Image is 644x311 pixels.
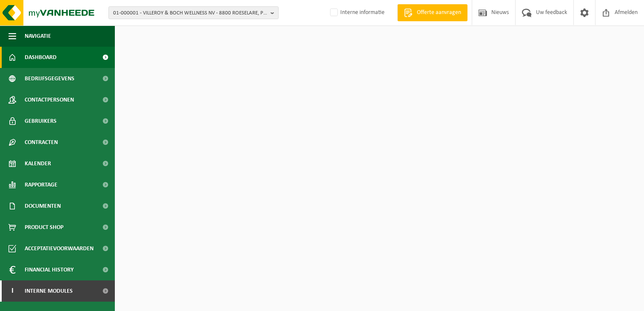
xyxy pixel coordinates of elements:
[113,7,267,20] span: 01-000001 - VILLEROY & BOCH WELLNESS NV - 8800 ROESELARE, POPULIERSTRAAT 1
[25,238,94,259] span: Acceptatievoorwaarden
[108,6,279,19] button: 01-000001 - VILLEROY & BOCH WELLNESS NV - 8800 ROESELARE, POPULIERSTRAAT 1
[25,25,51,47] span: Navigatie
[25,259,74,280] span: Financial History
[25,174,57,195] span: Rapportage
[25,110,57,132] span: Gebruikers
[25,47,57,68] span: Dashboard
[328,6,385,19] label: Interne informatie
[25,195,61,217] span: Documenten
[415,8,463,17] span: Offerte aanvragen
[25,132,58,153] span: Contracten
[397,4,467,21] a: Offerte aanvragen
[25,153,51,174] span: Kalender
[25,217,63,238] span: Product Shop
[25,68,74,89] span: Bedrijfsgegevens
[25,280,73,302] span: Interne modules
[9,280,16,302] span: I
[25,89,74,110] span: Contactpersonen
